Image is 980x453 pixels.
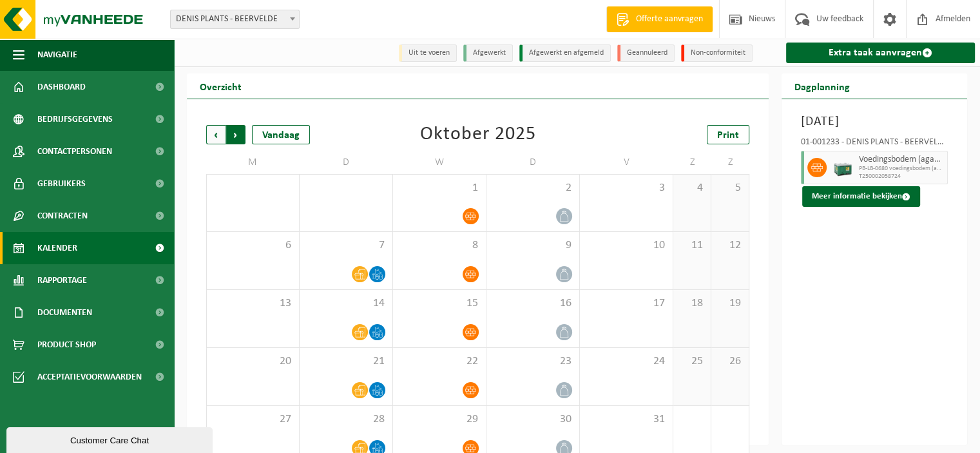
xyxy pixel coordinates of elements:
[306,354,386,369] span: 21
[252,125,310,144] div: Vandaag
[486,151,580,174] td: D
[300,151,393,174] td: D
[493,354,573,369] span: 23
[399,238,479,253] span: 8
[680,238,704,253] span: 11
[399,181,479,195] span: 1
[801,112,948,131] h3: [DATE]
[586,238,666,253] span: 10
[37,168,86,200] span: Gebruikers
[306,238,386,253] span: 7
[859,155,944,165] span: Voedingsbodem (agar-agar)
[420,125,536,144] div: Oktober 2025
[37,296,92,329] span: Documenten
[213,412,293,427] span: 27
[463,44,513,62] li: Afgewerkt
[213,296,293,311] span: 13
[213,354,293,369] span: 20
[707,125,749,144] a: Print
[802,186,920,207] button: Meer informatie bekijken
[399,354,479,369] span: 22
[399,296,479,311] span: 15
[493,238,573,253] span: 9
[399,412,479,427] span: 29
[519,44,611,62] li: Afgewerkt en afgemeld
[493,181,573,195] span: 2
[786,43,975,63] a: Extra taak aanvragen
[606,6,713,32] a: Offerte aanvragen
[586,354,666,369] span: 24
[586,181,666,195] span: 3
[393,151,486,174] td: W
[617,44,675,62] li: Geannuleerd
[37,71,86,103] span: Dashboard
[801,138,948,151] div: 01-001233 - DENIS PLANTS - BEERVELDE
[718,238,742,253] span: 12
[37,200,88,232] span: Contracten
[680,296,704,311] span: 18
[718,181,742,195] span: 5
[859,165,944,173] span: PB-LB-0680 voedingsbodem (agar-agar)
[782,73,863,99] h2: Dagplanning
[37,232,77,264] span: Kalender
[680,181,704,195] span: 4
[37,329,96,361] span: Product Shop
[213,238,293,253] span: 6
[633,13,706,26] span: Offerte aanvragen
[859,173,944,180] span: T250002058724
[399,44,457,62] li: Uit te voeren
[673,151,711,174] td: Z
[37,39,77,71] span: Navigatie
[306,296,386,311] span: 14
[37,361,142,393] span: Acceptatievoorwaarden
[586,296,666,311] span: 17
[206,125,226,144] span: Vorige
[206,151,300,174] td: M
[37,135,112,168] span: Contactpersonen
[226,125,245,144] span: Volgende
[170,10,300,29] span: DENIS PLANTS - BEERVELDE
[580,151,673,174] td: V
[718,296,742,311] span: 19
[306,412,386,427] span: 28
[171,10,299,28] span: DENIS PLANTS - BEERVELDE
[681,44,753,62] li: Non-conformiteit
[586,412,666,427] span: 31
[37,264,87,296] span: Rapportage
[711,151,749,174] td: Z
[833,158,852,177] img: PB-LB-0680-HPE-GN-01
[493,412,573,427] span: 30
[718,354,742,369] span: 26
[37,103,113,135] span: Bedrijfsgegevens
[680,354,704,369] span: 25
[493,296,573,311] span: 16
[6,425,215,453] iframe: chat widget
[717,130,739,140] span: Print
[187,73,255,99] h2: Overzicht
